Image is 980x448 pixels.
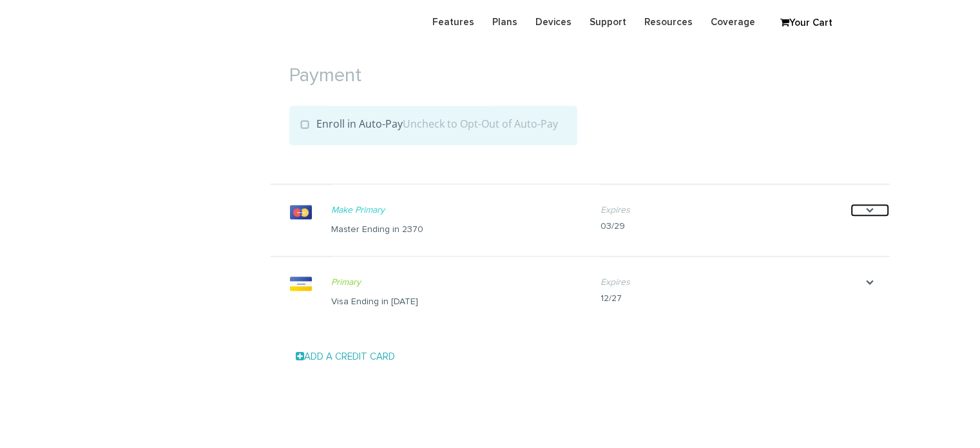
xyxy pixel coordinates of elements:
[296,352,395,362] a: Add a Credit Card
[850,204,889,217] a: .
[331,295,581,308] div: Visa Ending in [DATE]
[483,10,526,35] a: Plans
[290,276,312,291] img: visa
[331,276,581,289] span: Primary
[403,117,558,131] span: Uncheck to Opt-Out of Auto-Pay
[850,276,889,289] a: .
[702,10,764,35] a: Coverage
[270,46,890,93] h1: Payment
[600,220,850,233] div: 03/29
[526,10,581,35] a: Devices
[600,292,850,305] div: 12/27
[600,276,850,289] span: Expires
[600,204,850,217] span: Expires
[331,223,581,236] div: Master Ending in 2370
[581,10,635,35] a: Support
[290,204,312,220] img: master
[774,14,838,33] a: Your Cart
[331,206,385,215] a: Make Primary
[300,117,558,131] label: Enroll in Auto-Pay
[423,10,483,35] a: Features
[635,10,702,35] a: Resources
